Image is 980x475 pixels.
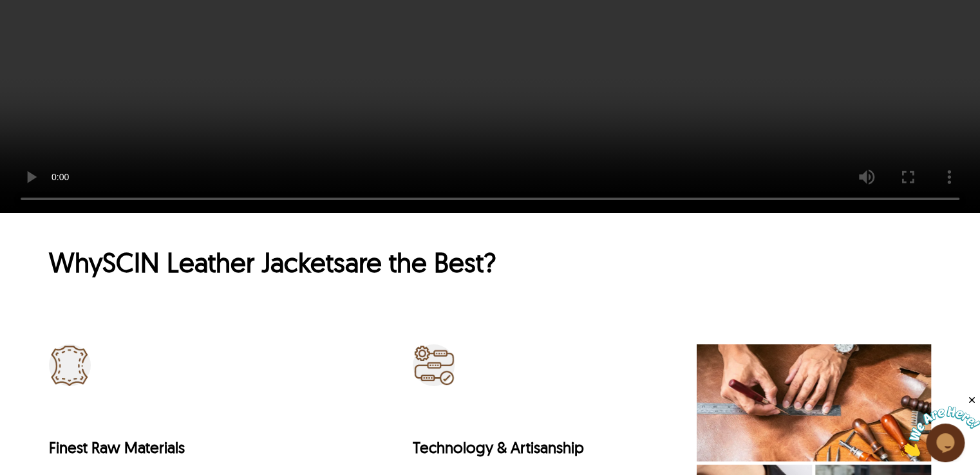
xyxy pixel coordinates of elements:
[102,245,345,279] a: SCIN Leather Jackets
[900,395,980,456] iframe: chat widget
[49,344,91,386] img: Finest Raw Materials
[49,245,496,286] h2: Why are the Best?
[413,438,655,457] div: Technology & Artisanship
[697,344,931,461] img: why-scin-jackets-are-the-best-top
[49,438,291,457] div: Finest Raw Materials
[413,344,455,386] img: Technology &amp; Artisanship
